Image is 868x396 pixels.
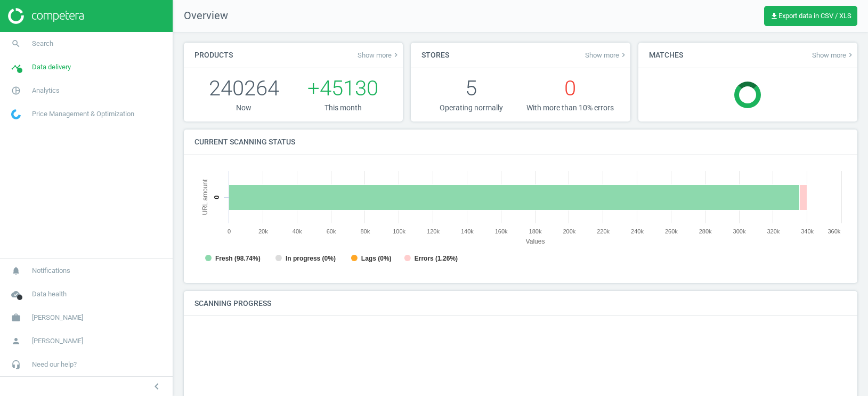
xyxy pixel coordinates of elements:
i: keyboard_arrow_right [619,51,628,59]
h4: Stores [411,43,460,68]
i: person [6,331,26,351]
tspan: URL amount [201,179,209,215]
button: chevron_left [143,379,170,393]
text: 360k [828,228,840,235]
i: pie_chart_outlined [6,80,26,101]
tspan: In progress (0%) [286,255,336,262]
span: +45130 [307,76,378,101]
span: Overview [173,9,228,23]
img: wGWNvw8QSZomAAAAABJRU5ErkJggg== [11,109,21,119]
i: headset_mic [6,354,26,375]
text: 280k [699,228,712,235]
text: 120k [427,228,440,235]
text: 0 [228,228,231,235]
text: 100k [393,228,405,235]
tspan: Errors (1.26%) [415,255,458,262]
i: get_app [770,12,778,20]
text: 220k [597,228,610,235]
p: 5 [421,74,521,103]
p: Operating normally [421,103,521,113]
span: Notifications [32,266,70,276]
p: With more than 10% errors [521,103,620,113]
span: Export data in CSV / XLS [770,12,851,20]
span: [PERSON_NAME] [32,313,83,322]
text: 20k [258,228,268,235]
i: cloud_done [6,284,26,304]
text: 260k [665,228,678,235]
h4: Products [184,43,244,68]
text: 300k [733,228,746,235]
span: Need our help? [32,360,77,369]
i: chevron_left [150,380,163,393]
span: Show more [358,51,400,59]
img: ajHJNr6hYgQAAAAASUVORK5CYII= [8,8,84,24]
text: 180k [529,228,542,235]
p: Now [194,103,294,113]
p: 240264 [194,74,294,103]
p: This month [294,103,393,113]
text: 40k [293,228,302,235]
span: Search [32,39,53,49]
h4: Current scanning status [184,130,306,155]
text: 60k [327,228,336,235]
i: notifications [6,261,26,281]
a: Show morekeyboard_arrow_right [358,51,400,59]
tspan: Values [526,237,545,245]
text: 140k [461,228,474,235]
h4: Scanning progress [184,291,282,316]
button: get_appExport data in CSV / XLS [764,6,857,26]
i: keyboard_arrow_right [392,51,400,59]
i: timeline [6,57,26,77]
text: 0 [213,195,221,199]
span: Analytics [32,86,60,95]
text: 320k [767,228,780,235]
i: keyboard_arrow_right [846,51,855,59]
tspan: Fresh (98.74%) [215,255,261,262]
a: Show morekeyboard_arrow_right [585,51,628,59]
text: 160k [495,228,508,235]
text: 240k [631,228,644,235]
a: Show morekeyboard_arrow_right [812,51,855,59]
span: Data health [32,289,67,299]
span: Price Management & Optimization [32,109,134,119]
span: [PERSON_NAME] [32,336,83,346]
text: 340k [801,228,814,235]
p: 0 [521,74,620,103]
i: search [6,34,26,54]
text: 200k [563,228,575,235]
span: Show more [812,51,855,59]
text: 80k [360,228,370,235]
i: work [6,308,26,328]
tspan: Lags (0%) [361,255,392,262]
h4: Matches [638,43,694,68]
span: Data delivery [32,62,71,72]
span: Show more [585,51,628,59]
